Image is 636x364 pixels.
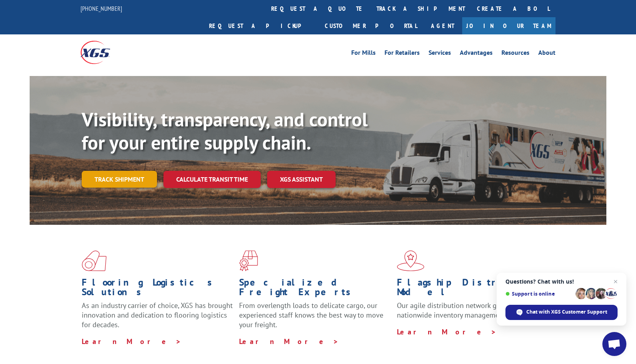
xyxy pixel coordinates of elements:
span: Our agile distribution network gives you nationwide inventory management on demand. [397,301,544,320]
a: Request a pickup [203,17,319,34]
a: Track shipment [82,171,157,188]
div: Open chat [602,332,626,356]
h1: Flooring Logistics Solutions [82,278,233,301]
span: Questions? Chat with us! [505,278,618,285]
a: About [538,50,555,58]
span: Close chat [611,277,620,286]
span: As an industry carrier of choice, XGS has brought innovation and dedication to flooring logistics... [82,301,233,329]
a: Join Our Team [462,17,555,34]
a: Calculate transit time [163,171,261,188]
a: For Retailers [384,50,420,58]
p: From overlength loads to delicate cargo, our experienced staff knows the best way to move your fr... [239,301,390,336]
img: xgs-icon-focused-on-flooring-red [239,250,258,271]
span: Support is online [505,291,573,297]
a: Agent [423,17,462,34]
h1: Flagship Distribution Model [397,278,548,301]
a: Learn More > [397,327,497,336]
a: Customer Portal [319,17,423,34]
a: Advantages [460,50,493,58]
a: Resources [501,50,529,58]
span: Chat with XGS Customer Support [526,308,607,316]
a: [PHONE_NUMBER] [81,4,122,12]
a: Learn More > [82,337,181,346]
b: Visibility, transparency, and control for your entire supply chain. [82,107,368,155]
a: Learn More > [239,337,339,346]
img: xgs-icon-total-supply-chain-intelligence-red [82,250,107,271]
a: XGS ASSISTANT [267,171,336,188]
a: Services [429,50,451,58]
img: xgs-icon-flagship-distribution-model-red [397,250,425,271]
a: For Mills [351,50,376,58]
h1: Specialized Freight Experts [239,278,390,301]
div: Chat with XGS Customer Support [505,305,618,320]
